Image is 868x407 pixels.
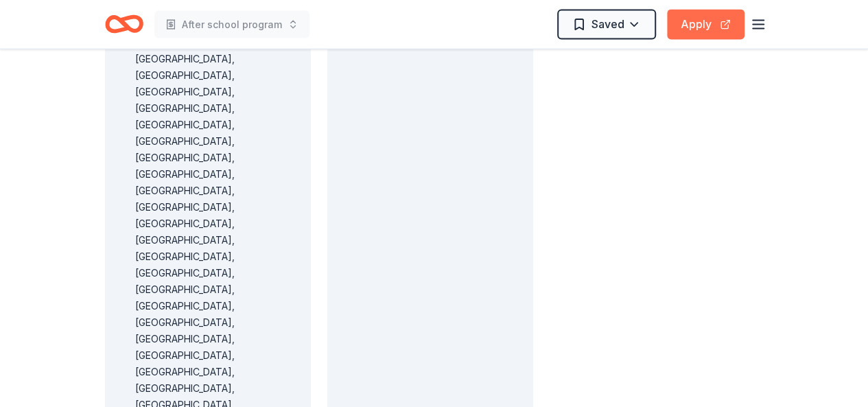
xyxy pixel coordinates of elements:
[182,16,282,33] span: After school program
[557,10,656,40] button: Saved
[154,11,309,38] button: After school program
[591,15,624,33] span: Saved
[105,8,143,40] a: Home
[667,10,744,40] button: Apply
